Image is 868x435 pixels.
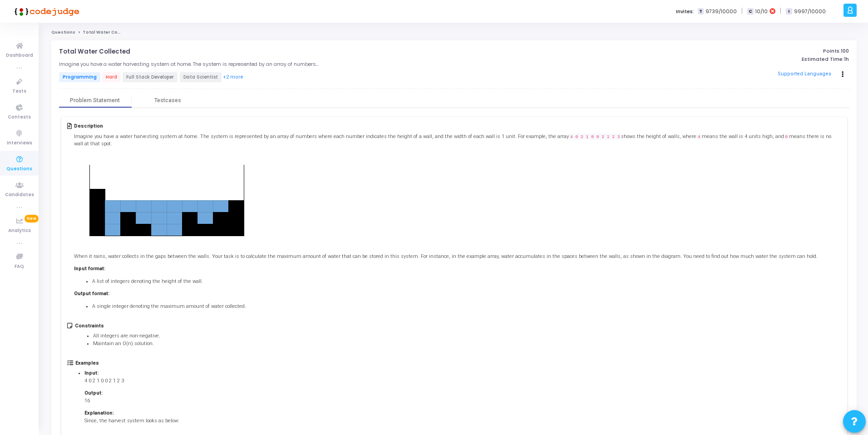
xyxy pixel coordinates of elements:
button: +2 more [222,73,244,82]
li: A single integer denoting the maximum amount of water collected. [92,303,841,311]
span: Analytics [8,227,31,235]
strong: Output: [84,390,103,396]
code: 4 [696,133,701,140]
span: 10/10 [755,8,768,15]
div: Problem Statement [70,97,120,104]
span: Questions [6,165,32,173]
code: 4 0 2 1 0 0 2 1 2 3 [569,133,621,140]
span: FAQ [15,263,24,271]
strong: Input format: [74,266,105,272]
span: Maintain an O(n) solution. [93,341,154,346]
span: Hard [102,72,121,82]
span: | [741,6,743,16]
h5: Imagine you have a water harvesting system at home. The system is represented by an array of numb... [59,61,319,67]
span: Data Scientist [180,72,222,82]
span: T [698,8,704,15]
span: 1h [844,56,849,62]
p: 4 0 2 1 0 0 2 1 2 3 [84,377,424,385]
span: Full Stack Developer [123,72,178,82]
span: 100 [841,47,849,54]
span: I [786,8,792,15]
span: New [25,215,39,222]
span: 9997/10000 [794,8,826,15]
p: Imagine you have a water harvesting system at home. The system is represented by an array of numb... [74,133,841,148]
p: Total Water Collected [59,48,130,55]
p: When it rains, water collects in the gaps between the walls. Your task is to calculate the maximu... [74,253,841,261]
span: 9739/10000 [705,8,737,15]
span: Dashboard [6,52,33,59]
span: Programming [59,72,100,82]
span: Interviews [7,139,32,147]
span: Contests [8,114,31,121]
p: Since, the harvest system looks as below: [84,417,424,425]
strong: Output format: [74,291,109,297]
h5: Examples [75,360,433,366]
span: Total Water Collected [83,30,134,35]
code: 0 [784,133,789,140]
button: Actions [837,68,849,81]
span: Tests [12,88,26,95]
div: Testcases [154,97,181,104]
img: logo [11,2,79,20]
li: A list of integers denoting the height of the wall. [92,278,841,286]
a: Questions [51,30,75,35]
span: | [780,6,781,16]
button: Supported Languages [774,68,834,81]
h5: Constraints [75,323,160,329]
span: Candidates [5,191,34,199]
strong: Input: [84,370,99,376]
p: Points: [590,48,849,54]
label: Invites: [676,8,694,15]
strong: Explanation: [84,410,114,416]
span: All integers are non-negative. [93,333,160,339]
h5: Description [74,123,841,129]
p: Estimated Time: [590,56,849,62]
span: C [747,8,753,15]
img: rain-water-example.png [74,153,260,248]
p: 16 [84,397,424,405]
nav: breadcrumb [51,30,857,35]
